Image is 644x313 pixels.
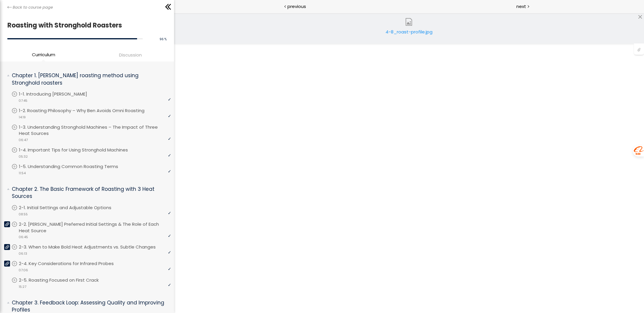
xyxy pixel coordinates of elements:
[7,20,164,31] h1: Roasting with Stronghold Roasters
[19,212,28,217] span: 08:55
[19,260,126,267] p: 2-4. Key Considerations for Infrared Probes
[19,221,171,234] p: 2-2. [PERSON_NAME] Preferred Initial Settings & The Role of Each Heat Source
[384,28,434,40] div: 4-8_roast-profile.jpg
[19,268,28,273] span: 07:06
[19,91,99,97] p: 1-1. Introducing [PERSON_NAME]
[19,154,28,159] span: 05:32
[19,115,26,120] span: 14:19
[12,72,167,86] p: Chapter 1. [PERSON_NAME] roasting method using Stronghold roasters
[19,251,27,256] span: 06:13
[19,138,28,143] span: 06:47
[19,171,26,176] span: 11:54
[160,37,167,41] span: 96 %
[516,3,526,10] span: next
[19,107,156,114] p: 1-2. Roasting Philosophy – Why Ben Avoids Omni Roasting
[12,185,167,200] p: Chapter 2. The Basic Framework of Roasting with 3 Heat Sources
[119,51,142,58] span: Discussion
[7,4,53,10] a: Back to course page
[19,98,27,103] span: 07:45
[19,284,26,289] span: 15:27
[19,163,130,170] p: 1-5. Understanding Common Roasting Terms
[13,4,53,10] span: Back to course page
[287,3,306,10] span: previous
[174,13,644,313] iframe: To enrich screen reader interactions, please activate Accessibility in Grammarly extension settings
[19,235,28,240] span: 06:45
[19,277,110,283] p: 2-5. Roasting Focused on First Crack
[19,147,140,153] p: 1-4. Important Tips for Using Stronghold Machines
[405,18,413,26] img: attachment-image.png
[19,124,171,137] p: 1-3. Understanding Stronghold Machines – The Impact of Three Heat Sources
[19,244,167,250] p: 2-3. When to Make Bold Heat Adjustments vs. Subtle Changes
[32,51,55,58] span: Curriculum
[19,204,123,211] p: 2-1. Initial Settings and Adjustable Options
